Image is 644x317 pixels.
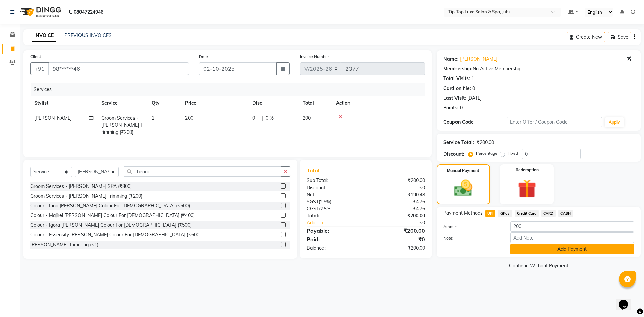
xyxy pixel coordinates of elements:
div: Groom Services - [PERSON_NAME] Trimming (₹200) [30,193,142,200]
div: Last Visit: [443,95,466,102]
a: INVOICE [32,30,56,42]
input: Enter Offer / Coupon Code [507,117,602,127]
input: Search by Name/Mobile/Email/Code [48,62,189,75]
span: 200 [185,115,193,121]
span: Credit Card [515,210,539,217]
button: Create New [567,32,605,42]
div: [DATE] [467,95,482,102]
a: Continue Without Payment [438,262,639,269]
div: ₹0 [366,184,430,191]
div: ₹0 [366,235,430,243]
label: Note: [438,235,505,241]
button: Add Payment [510,244,634,254]
a: PREVIOUS INVOICES [64,32,112,38]
th: Action [332,96,425,111]
div: No Active Membership [443,65,634,72]
span: CGST [307,206,319,212]
button: Apply [605,117,624,127]
div: ₹4.76 [366,205,430,212]
div: Net: [302,191,366,198]
div: Discount: [443,151,464,158]
b: 08047224946 [74,3,103,21]
div: Colour - Inoa [PERSON_NAME] Colour For [DEMOGRAPHIC_DATA] (₹500) [30,202,190,209]
label: Invoice Number [300,54,329,60]
div: Name: [443,56,459,63]
span: CASH [558,210,573,217]
label: Amount: [438,224,505,230]
div: 0 [460,104,463,111]
input: Amount [510,221,634,232]
img: _cash.svg [449,178,478,198]
span: 200 [303,115,311,121]
th: Stylist [30,96,97,111]
span: SGST [307,199,319,205]
th: Service [97,96,148,111]
label: Redemption [516,167,539,173]
div: Payable: [302,227,366,235]
div: Points: [443,104,459,111]
div: ₹200.00 [477,139,494,146]
div: Coupon Code [443,119,507,126]
div: ( ) [302,198,366,205]
div: Membership: [443,65,473,72]
div: Balance : [302,245,366,252]
label: Percentage [476,150,497,156]
div: ₹4.76 [366,198,430,205]
span: 1 [152,115,154,121]
span: GPay [498,210,512,217]
div: Discount: [302,184,366,191]
div: Total Visits: [443,75,470,82]
span: Payment Methods [443,210,483,217]
div: ₹200.00 [366,245,430,252]
span: [PERSON_NAME] [34,115,72,121]
label: Date [199,54,208,60]
th: Qty [148,96,181,111]
div: 0 [472,85,475,92]
div: Sub Total: [302,177,366,184]
div: Groom Services - [PERSON_NAME] SPA (₹800) [30,183,132,190]
th: Price [181,96,248,111]
img: logo [17,3,63,21]
div: Colour - Igora [PERSON_NAME] Colour For [DEMOGRAPHIC_DATA] (₹500) [30,222,192,229]
div: Colour - Essensity [PERSON_NAME] Colour For [DEMOGRAPHIC_DATA] (₹600) [30,231,201,239]
span: | [262,115,263,122]
div: ₹200.00 [366,177,430,184]
button: +91 [30,62,49,75]
div: ₹0 [376,219,430,226]
img: _gift.svg [512,177,542,200]
label: Client [30,54,41,60]
div: Card on file: [443,85,471,92]
th: Total [299,96,332,111]
span: 2.5% [320,199,330,204]
span: 0 F [252,115,259,122]
span: 0 % [266,115,274,122]
a: [PERSON_NAME] [460,56,497,63]
span: CARD [541,210,556,217]
div: Services [31,83,430,96]
div: Service Total: [443,139,474,146]
label: Manual Payment [447,168,479,174]
input: Search or Scan [124,166,281,177]
div: ₹200.00 [366,227,430,235]
span: 2.5% [320,206,330,211]
div: ( ) [302,205,366,212]
input: Add Note [510,232,634,243]
span: Groom Services - [PERSON_NAME] Trimming (₹200) [101,115,143,135]
div: [PERSON_NAME] Trimming (₹1) [30,241,98,248]
span: Total [307,167,322,174]
div: 1 [471,75,474,82]
div: Paid: [302,235,366,243]
div: Total: [302,212,366,219]
span: UPI [485,210,496,217]
div: ₹200.00 [366,212,430,219]
button: Save [608,32,631,42]
iframe: chat widget [616,290,637,310]
label: Fixed [508,150,518,156]
a: Add Tip [302,219,376,226]
th: Disc [248,96,299,111]
div: Colour - Majirel [PERSON_NAME] Colour For [DEMOGRAPHIC_DATA] (₹400) [30,212,195,219]
div: ₹190.48 [366,191,430,198]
